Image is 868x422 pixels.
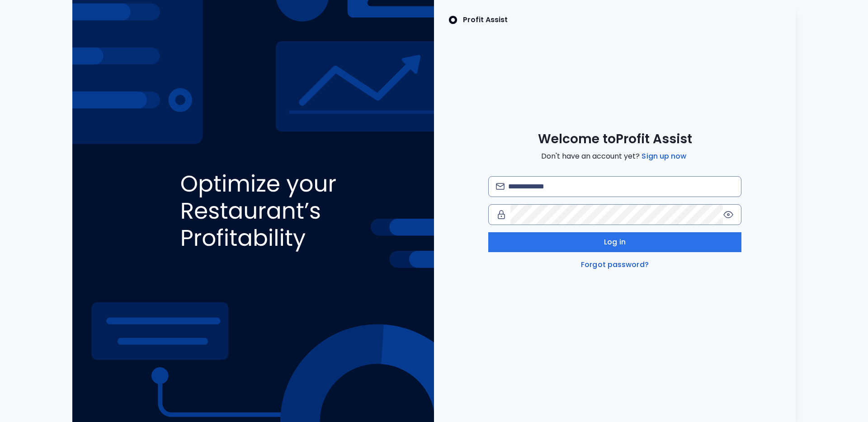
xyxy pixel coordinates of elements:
[538,131,692,147] span: Welcome to Profit Assist
[448,14,458,25] img: SpotOn Logo
[579,259,651,270] a: Forgot password?
[496,183,505,190] img: email
[640,151,688,162] a: Sign up now
[604,237,626,248] span: Log in
[488,232,741,252] button: Log in
[463,14,508,25] p: Profit Assist
[541,151,688,162] span: Don't have an account yet?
